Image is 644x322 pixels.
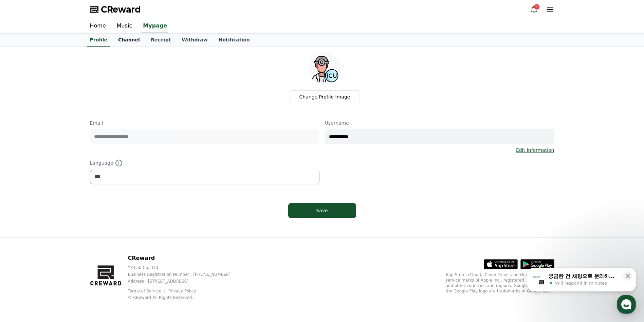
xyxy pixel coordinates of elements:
[113,34,145,47] a: Channel
[142,19,168,33] a: Mypage
[87,34,110,47] a: Profile
[288,203,356,218] button: Save
[309,52,341,85] img: profile_image
[128,289,166,293] a: Terms of Service
[90,4,141,15] a: CReward
[176,34,213,47] a: Withdraw
[128,279,241,284] p: Address : [STREET_ADDRESS]
[17,226,29,231] span: Home
[534,4,539,10] div: 2
[85,19,111,33] a: Home
[128,295,241,300] p: © CReward All Rights Reserved.
[516,147,554,154] a: Edit Information
[446,272,554,294] p: App Store, iCloud, iCloud Drive, and iTunes Store are service marks of Apple Inc., registered in ...
[530,5,538,14] a: 2
[128,265,241,270] p: YP Lab Co., Ltd.
[90,120,319,126] p: Email
[325,120,554,126] p: Username
[101,4,141,15] span: CReward
[128,272,241,277] p: Business Registration Number : [PHONE_NUMBER]
[56,226,76,231] span: Messages
[90,159,319,167] p: Language
[213,34,255,47] a: Notification
[45,215,88,232] a: Messages
[168,289,196,293] a: Privacy Policy
[2,215,45,232] a: Home
[145,34,177,47] a: Receipt
[88,215,130,232] a: Settings
[302,207,343,214] div: Save
[100,226,117,231] span: Settings
[128,254,241,262] p: CReward
[111,19,138,33] a: Music
[290,90,360,103] label: Change Profile Image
